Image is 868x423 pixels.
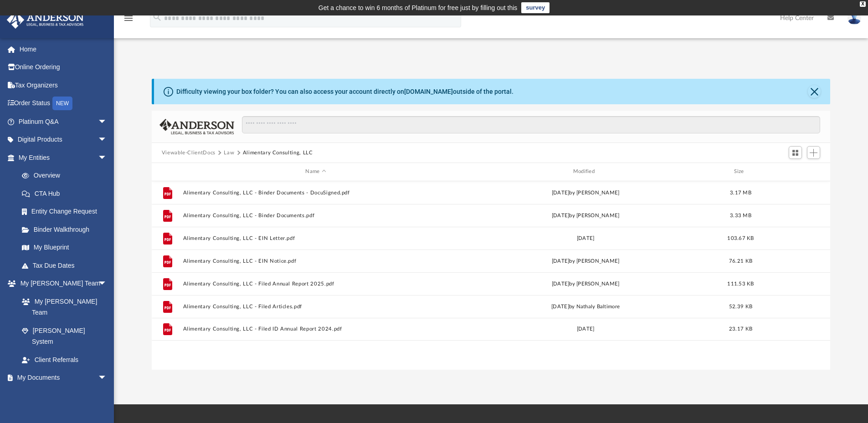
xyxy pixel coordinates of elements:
button: Alimentary Consulting, LLC - Filed Articles.pdf [183,304,448,310]
a: Client Referrals [13,351,116,369]
div: grid [152,181,831,370]
span: 76.21 KB [729,258,752,263]
div: [DATE] by [PERSON_NAME] [452,211,718,219]
span: 103.67 KB [727,235,754,240]
div: [DATE] by [PERSON_NAME] [452,257,718,265]
button: Close [808,85,821,98]
input: Search files and folders [242,116,820,133]
span: arrow_drop_down [98,275,116,293]
button: Alimentary Consulting, LLC [243,149,313,157]
a: [PERSON_NAME] System [13,321,116,351]
button: Alimentary Consulting, LLC - Binder Documents - DocuSigned.pdf [183,190,448,196]
a: Overview [13,167,121,185]
img: User Pic [847,11,861,25]
button: Add [807,146,821,159]
a: [DOMAIN_NAME] [404,88,453,95]
a: My Blueprint [13,239,116,257]
a: Tax Organizers [6,76,121,94]
div: id [156,168,179,176]
div: [DATE] by [PERSON_NAME] [452,189,718,197]
span: 23.17 KB [729,326,752,331]
a: Platinum Q&Aarrow_drop_down [6,112,121,131]
a: Home [6,40,121,58]
span: arrow_drop_down [98,369,116,387]
button: Alimentary Consulting, LLC - EIN Letter.pdf [183,235,448,241]
a: My Documentsarrow_drop_down [6,369,116,387]
i: menu [123,13,134,24]
button: More options [785,186,806,199]
button: Alimentary Consulting, LLC - Filed ID Annual Report 2024.pdf [183,326,448,332]
a: Entity Change Request [13,203,121,221]
div: NEW [52,97,72,110]
img: Anderson Advisors Platinum Portal [4,11,87,29]
span: 3.17 MB [730,190,751,195]
a: My [PERSON_NAME] Team [13,292,112,321]
button: Alimentary Consulting, LLC - Filed Annual Report 2025.pdf [183,281,448,287]
div: id [763,168,827,176]
button: More options [785,209,806,222]
button: Alimentary Consulting, LLC - Binder Documents.pdf [183,213,448,219]
button: More options [785,277,806,290]
button: More options [785,322,806,336]
button: More options [785,254,806,268]
span: arrow_drop_down [98,148,116,167]
span: 111.53 KB [727,281,754,286]
button: More options [785,231,806,245]
div: [DATE] by Nathaly Baltimore [452,302,718,311]
div: [DATE] [452,325,718,333]
button: Alimentary Consulting, LLC - EIN Notice.pdf [183,258,448,264]
button: Switch to Grid View [789,146,802,159]
a: CTA Hub [13,184,121,203]
div: Modified [452,168,719,176]
button: More options [785,300,806,313]
button: Viewable-ClientDocs [162,149,216,157]
a: survey [521,2,550,13]
div: Get a chance to win 6 months of Platinum for free just by filling out this [318,2,518,13]
a: Tax Due Dates [13,256,121,275]
a: My [PERSON_NAME] Teamarrow_drop_down [6,275,116,293]
span: arrow_drop_down [98,131,116,149]
div: Name [182,168,448,176]
a: menu [123,17,134,24]
span: arrow_drop_down [98,112,116,131]
div: Difficulty viewing your box folder? You can also access your account directly on outside of the p... [176,87,514,97]
a: Order StatusNEW [6,94,121,113]
span: 52.39 KB [729,304,752,309]
span: 3.33 MB [730,213,751,218]
a: Binder Walkthrough [13,220,121,239]
a: Online Ordering [6,58,121,76]
div: [DATE] by [PERSON_NAME] [452,280,718,288]
div: Size [722,168,759,176]
button: Law [224,149,234,157]
div: close [860,1,866,7]
a: Box [13,387,112,405]
a: Digital Productsarrow_drop_down [6,131,121,149]
div: [DATE] [452,234,718,242]
a: My Entitiesarrow_drop_down [6,148,121,167]
i: search [152,12,162,22]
